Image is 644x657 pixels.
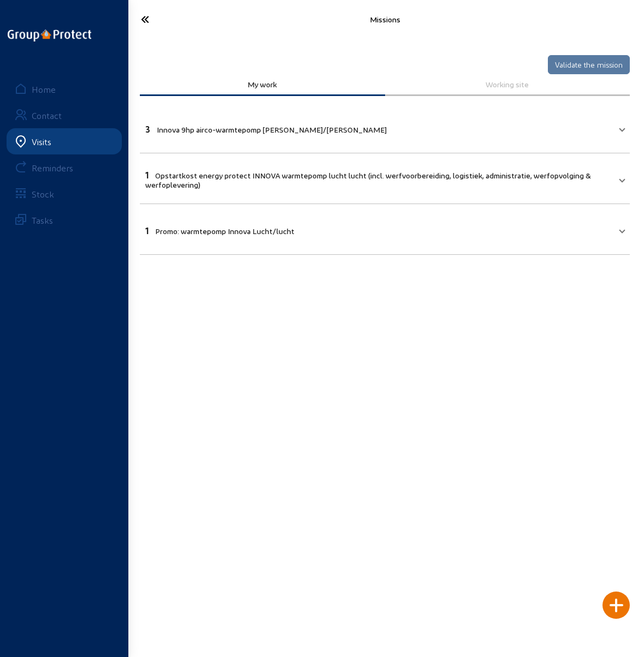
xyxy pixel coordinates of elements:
div: Visits [32,136,51,147]
div: Working site [393,80,623,89]
span: 1 [145,225,149,236]
div: Missions [212,15,558,24]
div: Contact [32,110,62,121]
span: 3 [145,124,150,134]
mat-expansion-panel-header: 1Opstartkost energy protect INNOVA warmtepomp lucht lucht (incl. werfvoorbereiding, logistiek, ad... [140,160,630,197]
mat-expansion-panel-header: 1Promo: warmtepomp Innova Lucht/lucht [140,211,630,248]
div: My work [147,80,377,89]
span: Innova 9hp airco-warmtepomp [PERSON_NAME]/[PERSON_NAME] [157,125,387,134]
a: Tasks [7,207,122,233]
a: Contact [7,102,122,128]
span: Opstartkost energy protect INNOVA warmtepomp lucht lucht (incl. werfvoorbereiding, logistiek, adm... [145,171,591,189]
a: Visits [7,128,122,154]
mat-expansion-panel-header: 3Innova 9hp airco-warmtepomp [PERSON_NAME]/[PERSON_NAME] [140,109,630,146]
a: Reminders [7,154,122,181]
span: 1 [145,170,149,180]
div: Stock [32,189,54,199]
span: Promo: warmtepomp Innova Lucht/lucht [155,226,294,236]
a: Stock [7,181,122,207]
a: Home [7,76,122,102]
div: Reminders [32,163,73,173]
img: logo-oneline.png [8,29,91,41]
div: Home [32,84,56,94]
div: Tasks [32,215,53,225]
